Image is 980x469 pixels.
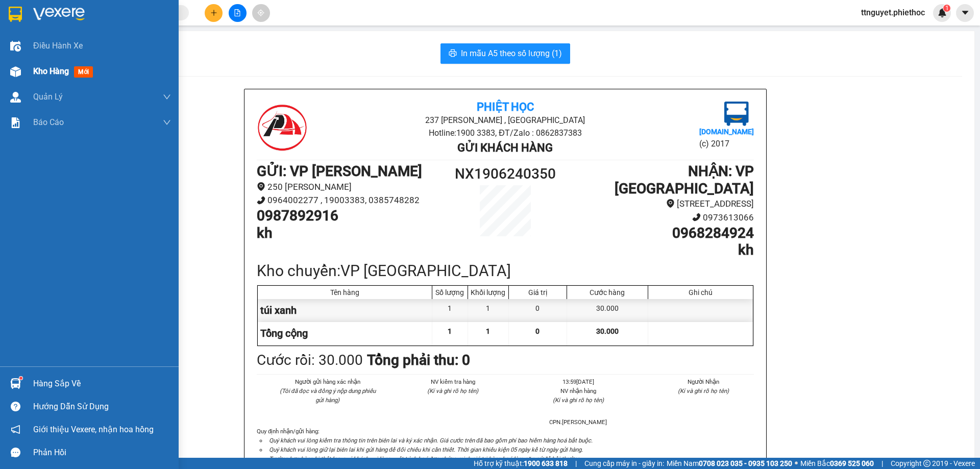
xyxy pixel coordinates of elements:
[33,399,171,414] div: Hướng dẫn sử dụng
[596,327,619,335] span: 30.000
[568,211,754,225] li: 0973613066
[568,241,754,259] h1: kh
[440,43,570,64] button: printerIn mẫu A5 theo số lượng (1)
[461,47,562,60] span: In mẫu A5 theo số lượng (1)
[11,425,20,434] span: notification
[699,137,754,150] li: (c) 2017
[269,437,593,444] i: Quý khách vui lòng kiểm tra thông tin trên biên lai và ký xác nhận. Giá cước trên đã bao gồm phí ...
[468,299,509,322] div: 1
[260,288,429,297] div: Tên hàng
[853,6,933,19] span: ttnguyet.phiethoc
[10,41,21,52] img: warehouse-icon
[553,397,604,404] i: (Kí và ghi rõ họ tên)
[653,377,754,386] li: Người Nhận
[229,4,247,22] button: file-add
[795,461,798,465] span: ⚪️
[257,180,443,194] li: 250 [PERSON_NAME]
[280,387,376,404] i: (Tôi đã đọc và đồng ý nộp dung phiếu gửi hàng)
[33,66,69,76] span: Kho hàng
[699,128,754,136] b: [DOMAIN_NAME]
[205,4,223,22] button: plus
[575,458,577,469] span: |
[666,199,675,208] span: environment
[163,93,171,101] span: down
[509,299,567,322] div: 0
[74,66,93,78] span: mới
[584,458,664,469] span: Cung cấp máy in - giấy in:
[474,458,568,469] span: Hỗ trợ kỹ thuật:
[528,417,629,427] li: CPN.[PERSON_NAME]
[269,455,581,462] i: Trường hợp hàng bị thất lạc, quý khách vui lòng xuất trình hoá đơn chứng minh giá trị hàng hoá là...
[10,92,21,103] img: warehouse-icon
[260,327,308,339] span: Tổng cộng
[257,102,308,153] img: logo.jpg
[33,90,63,103] span: Quản Lý
[19,377,22,380] sup: 1
[257,182,265,191] span: environment
[258,299,432,322] div: túi xanh
[724,102,749,126] img: logo.jpg
[33,423,154,436] span: Giới thiệu Vexere, nhận hoa hồng
[11,448,20,457] span: message
[961,8,970,17] span: caret-down
[403,377,504,386] li: NV kiểm tra hàng
[471,288,506,297] div: Khối lượng
[210,9,217,16] span: plus
[568,225,754,242] h1: 0968284924
[615,163,754,197] b: NHẬN : VP [GEOGRAPHIC_DATA]
[667,458,792,469] span: Miền Nam
[435,288,465,297] div: Số lượng
[535,327,540,335] span: 0
[692,213,701,221] span: phone
[881,458,883,469] span: |
[10,66,21,77] img: warehouse-icon
[432,299,468,322] div: 1
[651,288,750,297] div: Ghi chú
[528,377,629,386] li: 13:59[DATE]
[11,402,20,411] span: question-circle
[33,445,171,460] div: Phản hồi
[257,193,443,207] li: 0964002277 , 19003383, 0385748282
[10,117,21,128] img: solution-icon
[339,127,671,139] li: Hotline: 1900 3383, ĐT/Zalo : 0862837383
[449,49,457,59] span: printer
[277,377,378,386] li: Người gửi hàng xác nhận
[163,118,171,127] span: down
[923,460,930,467] span: copyright
[33,116,64,129] span: Báo cáo
[257,163,422,180] b: GỬI : VP [PERSON_NAME]
[427,387,478,394] i: (Kí và ghi rõ họ tên)
[477,101,534,113] b: Phiệt Học
[339,114,671,127] li: 237 [PERSON_NAME] , [GEOGRAPHIC_DATA]
[10,378,21,389] img: warehouse-icon
[938,8,947,17] img: icon-new-feature
[570,288,645,297] div: Cước hàng
[568,197,754,211] li: [STREET_ADDRESS]
[830,459,874,467] strong: 0369 525 060
[257,349,363,372] div: Cước rồi : 30.000
[945,5,948,12] span: 1
[486,327,490,335] span: 1
[457,141,553,154] b: Gửi khách hàng
[678,387,729,394] i: (Kí và ghi rõ họ tên)
[9,7,22,22] img: logo-vxr
[257,259,754,283] div: Kho chuyển: VP [GEOGRAPHIC_DATA]
[33,39,83,52] span: Điều hành xe
[257,225,443,242] h1: kh
[252,4,270,22] button: aim
[956,4,974,22] button: caret-down
[448,327,452,335] span: 1
[943,5,950,12] sup: 1
[567,299,648,322] div: 30.000
[33,376,171,391] div: Hàng sắp về
[257,207,443,225] h1: 0987892916
[367,352,470,368] b: Tổng phải thu: 0
[528,386,629,396] li: NV nhận hàng
[443,163,568,185] h1: NX1906240350
[699,459,792,467] strong: 0708 023 035 - 0935 103 250
[257,9,264,16] span: aim
[234,9,241,16] span: file-add
[524,459,568,467] strong: 1900 633 818
[269,446,583,453] i: Quý khách vui lòng giữ lại biên lai khi gửi hàng để đối chiếu khi cần thiết. Thời gian khiếu kiện...
[257,196,265,205] span: phone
